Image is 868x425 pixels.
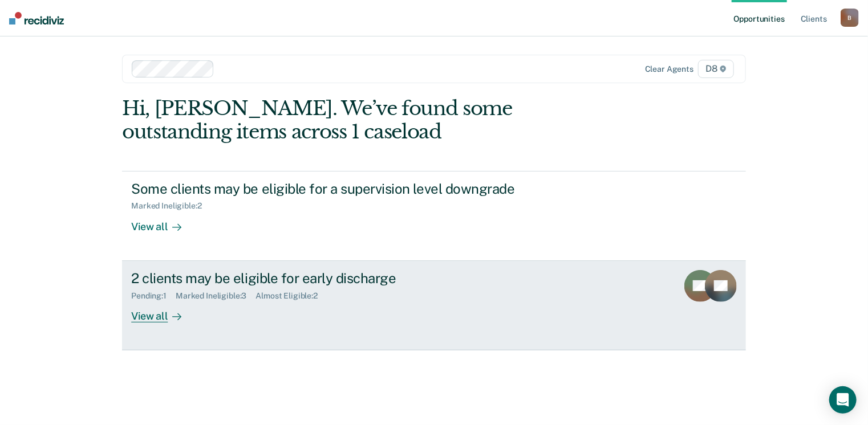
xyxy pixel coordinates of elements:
[122,171,746,261] a: Some clients may be eligible for a supervision level downgradeMarked Ineligible:2View all
[122,97,621,144] div: Hi, [PERSON_NAME]. We’ve found some outstanding items across 1 caseload
[131,211,195,233] div: View all
[841,9,859,27] button: B
[255,291,327,301] div: Almost Eligible : 2
[9,12,64,24] img: Recidiviz
[131,270,532,287] div: 2 clients may be eligible for early discharge
[829,386,857,414] div: Open Intercom Messenger
[176,291,255,301] div: Marked Ineligible : 3
[645,64,693,74] div: Clear agents
[131,300,195,322] div: View all
[122,261,746,350] a: 2 clients may be eligible for early dischargePending:1Marked Ineligible:3Almost Eligible:2View all
[131,291,176,301] div: Pending : 1
[131,201,210,211] div: Marked Ineligible : 2
[698,60,734,78] span: D8
[131,181,532,197] div: Some clients may be eligible for a supervision level downgrade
